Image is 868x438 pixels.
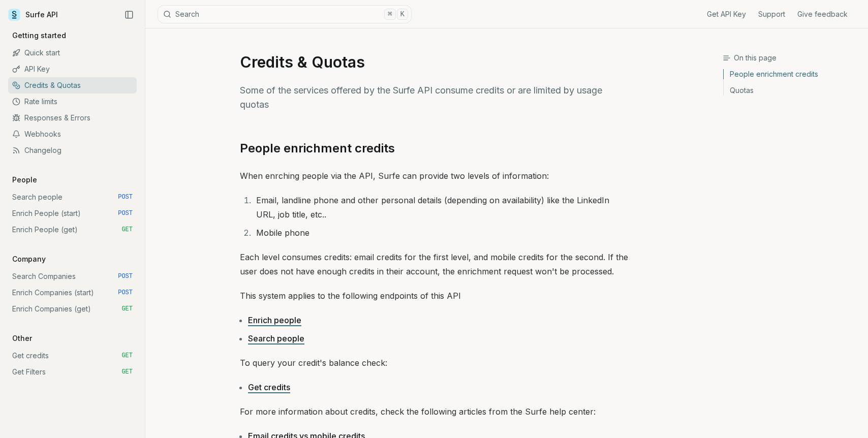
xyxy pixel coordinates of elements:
a: Get API Key [707,9,746,19]
li: Mobile phone [253,226,628,240]
a: Enrich people [248,315,301,325]
p: Company [8,254,50,264]
li: Email, landline phone and other personal details (depending on availability) like the LinkedIn UR... [253,193,628,222]
p: When enrching people via the API, Surfe can provide two levels of information: [240,169,628,183]
a: Enrich People (start) POST [8,205,137,222]
span: GET [121,226,133,234]
a: Get credits [248,382,290,392]
p: Other [8,333,36,343]
span: POST [118,193,133,201]
p: Each level consumes credits: email credits for the first level, and mobile credits for the second... [240,250,628,278]
p: For more information about credits, check the following articles from the Surfe help center: [240,404,628,419]
p: To query your credit's balance check: [240,356,628,370]
a: Search people POST [8,189,137,205]
a: Credits & Quotas [8,77,137,93]
a: Responses & Errors [8,110,137,126]
a: Search people [248,333,304,343]
span: GET [121,305,133,313]
kbd: ⌘ [384,9,395,20]
p: Getting started [8,30,70,41]
a: People enrichment credits [724,69,860,82]
a: Changelog [8,142,137,159]
a: Support [758,9,785,19]
span: GET [121,352,133,360]
a: Surfe API [8,7,58,22]
a: Enrich Companies (get) GET [8,301,137,317]
a: Search Companies POST [8,268,137,285]
p: Some of the services offered by the Surfe API consume credits or are limited by usage quotas [240,83,628,112]
a: Webhooks [8,126,137,142]
h1: Credits & Quotas [240,53,628,71]
span: POST [118,209,133,217]
p: This system applies to the following endpoints of this API [240,289,628,303]
span: POST [118,272,133,280]
a: Get Filters GET [8,364,137,380]
a: Quick start [8,45,137,61]
span: POST [118,289,133,297]
a: Give feedback [797,9,848,19]
a: Get credits GET [8,348,137,364]
a: People enrichment credits [240,140,395,157]
a: Enrich Companies (start) POST [8,285,137,301]
a: Enrich People (get) GET [8,222,137,238]
button: Search⌘K [158,5,412,23]
a: Quotas [724,82,860,96]
h3: On this page [723,53,860,63]
button: Collapse Sidebar [121,7,137,22]
a: Rate limits [8,93,137,110]
span: GET [121,368,133,376]
kbd: K [397,9,408,20]
a: API Key [8,61,137,77]
p: People [8,175,41,185]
